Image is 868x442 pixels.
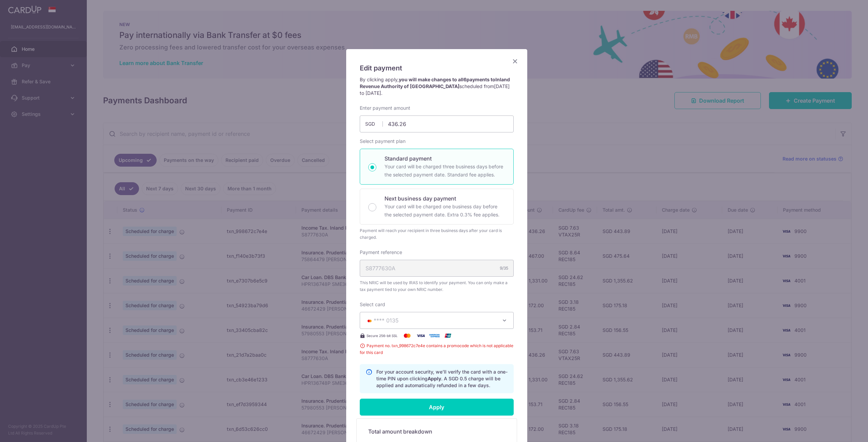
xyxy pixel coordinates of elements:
span: 6 [463,77,467,82]
p: Your card will be charged one business day before the selected payment date. Extra 0.3% fee applies. [384,203,505,219]
img: UnionPay [441,332,455,340]
h5: Edit payment [360,63,514,73]
button: Close [511,57,519,65]
p: For your account security, we’ll verify the card with a one-time PIN upon clicking . A SGD 0.5 ch... [376,369,508,389]
img: American Express [428,332,441,340]
p: Standard payment [384,154,505,163]
input: 0.00 [360,115,514,132]
span: SGD [365,121,383,127]
strong: you will make changes to all payments to [360,77,510,89]
p: By clicking apply, scheduled from . [360,76,514,97]
div: Payment will reach your recipient in three business days after your card is charged. [360,227,514,241]
input: Apply [360,399,514,416]
span: This NRIC will be used by IRAS to identify your payment. You can only make a tax payment tied to ... [360,279,514,293]
label: Payment reference [360,249,402,256]
label: Select payment plan [360,138,406,145]
p: Your card will be charged three business days before the selected payment date. Standard fee appl... [384,163,505,179]
img: Visa [414,332,428,340]
img: Mastercard [400,332,414,340]
label: Enter payment amount [360,105,410,111]
img: MASTERCARD [366,318,374,323]
span: Payment no. txn_998672c7e4e contains a promocode which is not applicable for this card [360,342,514,356]
b: Apply [428,376,441,381]
div: 9/35 [500,265,508,272]
span: Secure 256-bit SSL [367,333,398,338]
label: Select card [360,301,385,308]
p: Next business day payment [384,194,505,203]
h5: Total amount breakdown [368,427,505,436]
